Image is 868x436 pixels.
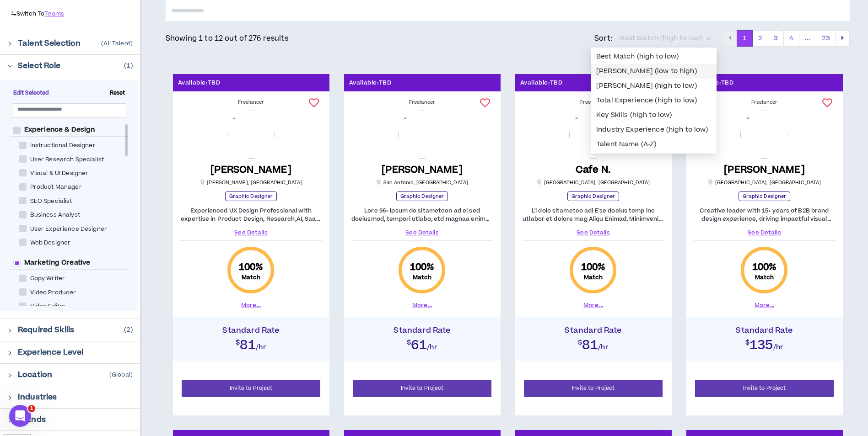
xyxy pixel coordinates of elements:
span: SEO Specialist [27,197,76,206]
button: 4 [783,30,799,47]
h5: Cafe N. [576,164,611,175]
span: 100 % [752,261,777,274]
button: 1 [737,30,753,47]
span: 100 % [410,261,435,274]
a: See Details [180,229,322,237]
button: 23 [816,30,836,47]
p: [PERSON_NAME] , [GEOGRAPHIC_DATA] [199,179,302,186]
div: Bill Rate (high to low) [591,79,717,93]
div: Total Experience (high to low) [591,93,717,108]
div: Key Skills (high to low) [591,108,717,122]
p: L'i dolo sitametco adi E'se doeius temp inc utlabor et dolore mag Aliqu Enimad, Minimvenia, Quisn... [523,207,664,223]
p: Graphic Designer [225,191,277,201]
p: Select Role [18,60,61,71]
span: /hr [427,342,437,352]
p: Available: TBD [520,79,563,87]
h4: Standard Rate [178,326,325,335]
div: Talent Name (A-Z) [596,139,711,149]
span: /hr [256,342,266,352]
span: right [7,64,12,69]
div: Freelancer [351,99,493,106]
span: Best Match (high to low) [620,32,711,45]
div: Best Match (high to low) [591,49,717,64]
p: Graphic Designer [396,191,448,201]
button: Invite to Project [353,380,492,397]
span: User Experience Designer [27,225,111,234]
span: Experience & Design [21,125,99,134]
span: right [7,351,12,356]
span: Marketing Creative [21,258,94,267]
span: swap [11,11,16,16]
span: 100 % [239,261,264,274]
span: Reset [106,89,129,97]
p: San Antonio , [GEOGRAPHIC_DATA] [376,179,468,186]
button: ... [799,30,816,47]
span: User Research Specialist [27,155,108,164]
p: Switch To [11,10,44,17]
p: Location [18,369,52,380]
h2: $61 [349,335,496,351]
span: right [7,395,12,400]
h4: Standard Rate [691,326,838,335]
p: Required Skills [18,324,74,335]
img: eWMkBSc4fsDNDjZ8r0TeMSdbEW8B1X2bZzjmQaN6.png [569,111,617,159]
p: ( All Talent ) [101,40,133,47]
h2: $81 [178,335,325,351]
button: More... [583,301,603,309]
h4: Standard Rate [349,326,496,335]
p: Talent Selection [18,38,81,49]
span: right [7,328,12,333]
span: 100 % [581,261,606,274]
button: More... [241,301,261,309]
button: 3 [768,30,784,47]
span: right [7,418,12,423]
a: See Details [351,229,493,237]
div: Industry Experience (high to low) [591,122,717,137]
img: eS6tbni6IrcUkjNuciUkJPO2M8eMv7AmHOCXI1q6.png [740,111,788,159]
button: 2 [752,30,768,47]
span: right [7,41,12,46]
p: [GEOGRAPHIC_DATA] , [GEOGRAPHIC_DATA] [537,179,650,186]
div: Freelancer [180,99,322,106]
p: Brands [18,414,46,425]
button: More... [412,301,432,309]
p: Graphic Designer [739,191,791,201]
iframe: Intercom live chat [9,405,31,427]
p: ( 2 ) [124,325,133,335]
small: Match [413,274,432,281]
p: Showing 1 to 12 out of 276 results [166,33,288,44]
span: /hr [773,342,784,352]
a: See Details [694,229,836,237]
span: Copy Writer [27,274,69,283]
span: Video Producer [27,288,80,297]
button: Invite to Project [182,380,321,397]
h5: [PERSON_NAME] [382,164,463,175]
p: ( 1 ) [124,61,133,71]
div: Total Experience (high to low) [596,96,711,106]
small: Match [584,274,603,281]
nav: pagination [723,30,850,47]
span: Instructional Designer [27,141,99,150]
p: Industries [18,392,57,403]
h5: [PERSON_NAME] [724,164,805,175]
div: [PERSON_NAME] (low to high) [596,66,711,76]
button: Invite to Project [695,380,834,397]
small: Match [242,274,261,281]
span: Edit Selected [10,89,53,97]
div: Bill Rate (low to high) [591,64,717,79]
a: See Details [523,229,664,237]
div: [PERSON_NAME] (high to low) [596,81,711,91]
img: F3BjJiDNRKMWl2SFebUJeHiEqqKTrA2XMZRUdyGO.png [398,111,446,159]
p: Available: TBD [349,79,392,87]
span: Product Manager [27,183,86,191]
span: Visual & UI Designer [27,169,92,178]
span: Business Analyst [27,211,84,219]
div: Best Match (high to low) [596,52,711,62]
span: Web Designer [27,239,75,247]
div: Freelancer [694,99,836,106]
h2: $135 [691,335,838,351]
p: Sort: [594,33,613,44]
span: /hr [598,342,609,352]
p: [GEOGRAPHIC_DATA] , [GEOGRAPHIC_DATA] [708,179,821,186]
small: Match [755,274,774,281]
